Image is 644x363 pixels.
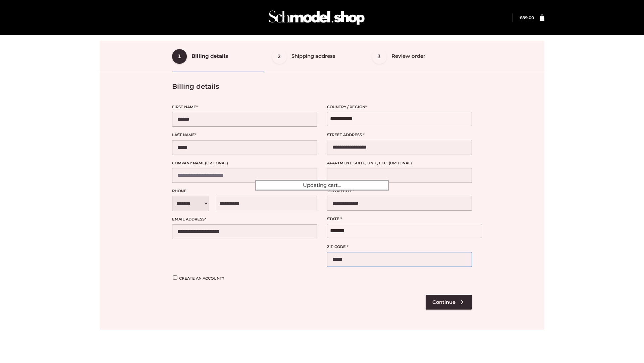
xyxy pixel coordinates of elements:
bdi: 89.00 [520,15,534,20]
span: £ [520,15,522,20]
a: £89.00 [520,15,534,20]
img: Schmodel Admin 964 [266,4,367,31]
div: Updating cart... [255,180,389,191]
